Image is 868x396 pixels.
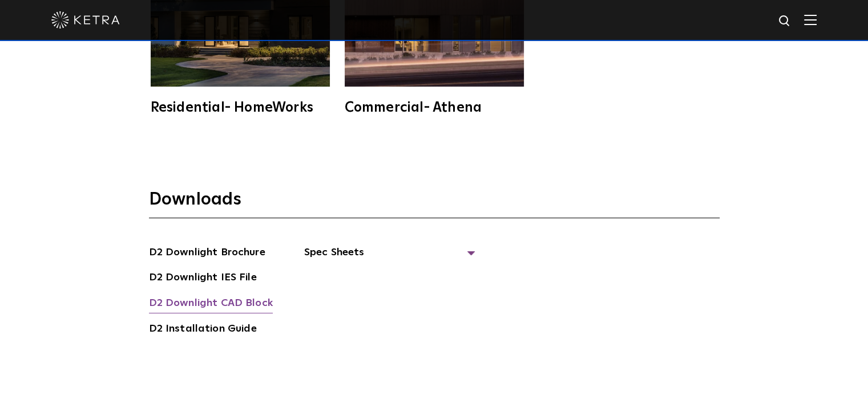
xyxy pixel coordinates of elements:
img: search icon [778,14,792,28]
a: D2 Downlight Brochure [149,244,265,263]
div: Commercial- Athena [345,101,524,115]
a: D2 Installation Guide [149,321,257,339]
span: Spec Sheets [304,244,475,270]
a: D2 Downlight CAD Block [149,295,273,313]
h3: Downloads [149,189,720,218]
div: Residential- HomeWorks [151,101,330,115]
a: D2 Downlight IES File [149,270,257,288]
img: Hamburger%20Nav.svg [804,14,817,25]
img: ketra-logo-2019-white [51,11,120,28]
